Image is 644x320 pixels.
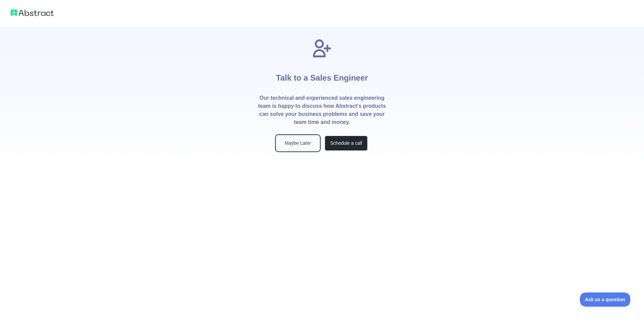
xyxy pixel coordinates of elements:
h1: Talk to a Sales Engineer [276,59,368,94]
iframe: Toggle Customer Support [580,292,631,307]
img: Abstract logo [11,8,54,17]
button: Maybe Later [276,136,319,151]
p: Our technical and experienced sales engineering team is happy to discuss how Abstract's products ... [258,94,386,126]
button: Schedule a call [325,136,368,151]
